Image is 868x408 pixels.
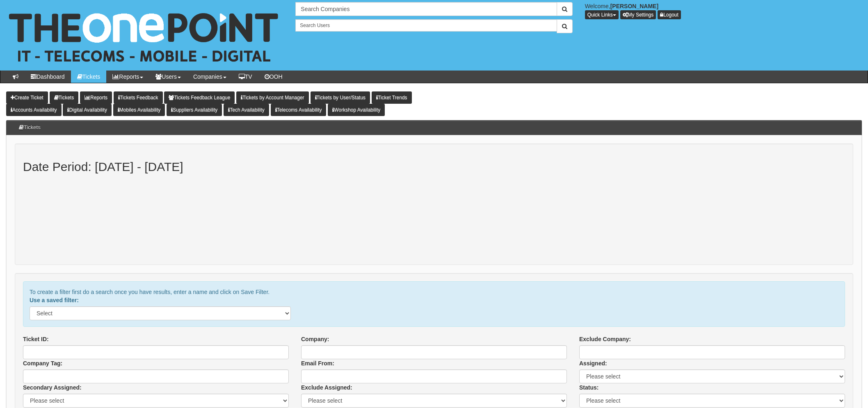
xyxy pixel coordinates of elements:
[50,91,79,104] a: Tickets
[236,91,308,104] a: Tickets by Account Manager
[271,104,327,116] a: Telecoms Availability
[328,104,385,116] a: Workshop Availability
[15,121,45,134] h3: Tickets
[301,335,329,343] label: Company:
[579,2,868,19] div: Welcome,
[23,383,82,392] label: Secondary Assigned:
[80,91,112,104] a: Reports
[585,10,619,19] button: Quick Links
[6,91,48,104] a: Create Ticket
[610,3,658,9] b: [PERSON_NAME]
[620,10,656,19] a: My Settings
[30,288,838,296] p: To create a filter first do a search once you have results, enter a name and click on Save Filter.
[113,104,165,116] a: Mobiles Availability
[301,359,334,367] label: Email From:
[187,71,233,83] a: Companies
[23,359,62,367] label: Company Tag:
[167,104,222,116] a: Suppliers Availability
[372,91,412,104] a: Ticket Trends
[106,71,149,83] a: Reports
[30,296,79,304] label: Use a saved filter:
[149,71,187,83] a: Users
[658,10,681,19] a: Logout
[579,383,598,392] label: Status:
[114,91,163,104] a: Tickets Feedback
[233,71,258,83] a: TV
[23,160,845,173] h2: Date Period: [DATE] - [DATE]
[63,104,112,116] a: Digital Availability
[258,71,289,83] a: OOH
[224,104,269,116] a: Tech Availability
[295,19,557,32] input: Search Users
[25,71,71,83] a: Dashboard
[71,71,107,83] a: Tickets
[295,2,557,16] input: Search Companies
[6,104,62,116] a: Accounts Availability
[311,91,370,104] a: Tickets by User/Status
[301,383,352,392] label: Exclude Assigned:
[579,335,631,343] label: Exclude Company:
[23,335,49,343] label: Ticket ID:
[164,91,235,104] a: Tickets Feedback League
[579,359,607,367] label: Assigned:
